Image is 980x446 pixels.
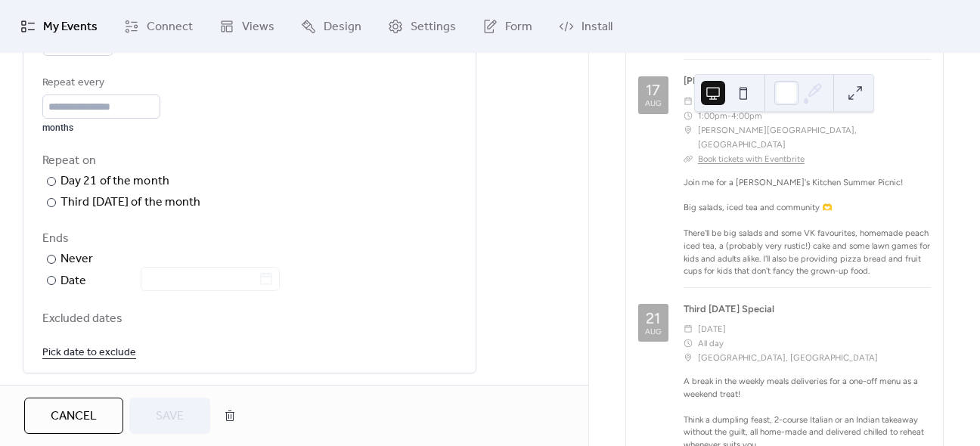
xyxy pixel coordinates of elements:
[581,18,612,36] span: Install
[698,322,726,336] span: [DATE]
[698,336,724,351] span: All day
[411,18,456,36] span: Settings
[60,194,201,212] div: Third [DATE] of the month
[684,123,693,138] div: ​
[645,328,662,336] div: Aug
[684,336,693,351] div: ​
[113,6,204,47] a: Connect
[290,6,373,47] a: Design
[727,109,731,123] span: -
[208,6,286,47] a: Views
[684,176,931,277] div: Join me for a [PERSON_NAME]'s Kitchen Summer Picnic! Big salads, iced tea and community 🫶 There'l...
[684,322,693,336] div: ​
[24,398,123,434] button: Cancel
[698,123,931,152] span: [PERSON_NAME][GEOGRAPHIC_DATA], [GEOGRAPHIC_DATA]
[684,109,693,123] div: ​
[645,100,662,107] div: Aug
[60,250,94,268] div: Never
[684,152,693,166] div: ​
[646,311,660,326] div: 21
[60,172,169,190] div: Day 21 of the month
[42,310,457,328] span: Excluded dates
[684,302,931,316] div: Third [DATE] Special
[42,344,136,362] span: Pick date to exclude
[471,6,544,47] a: Form
[377,6,467,47] a: Settings
[684,94,693,109] div: ​
[42,230,454,248] div: Ends
[731,109,762,123] span: 4:00pm
[51,407,97,426] span: Cancel
[547,6,624,47] a: Install
[42,152,454,170] div: Repeat on
[147,18,193,36] span: Connect
[42,74,157,92] div: Repeat every
[9,6,109,47] a: My Events
[698,351,878,365] span: [GEOGRAPHIC_DATA], [GEOGRAPHIC_DATA]
[505,18,532,36] span: Form
[42,122,160,134] div: months
[646,82,660,98] div: 17
[698,109,727,123] span: 1:00pm
[242,18,274,36] span: Views
[60,271,280,291] div: Date
[43,18,98,36] span: My Events
[684,75,873,86] a: [PERSON_NAME]'s Kitchen Summer Picnic
[698,153,805,164] a: Book tickets with Eventbrite
[324,18,361,36] span: Design
[684,351,693,365] div: ​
